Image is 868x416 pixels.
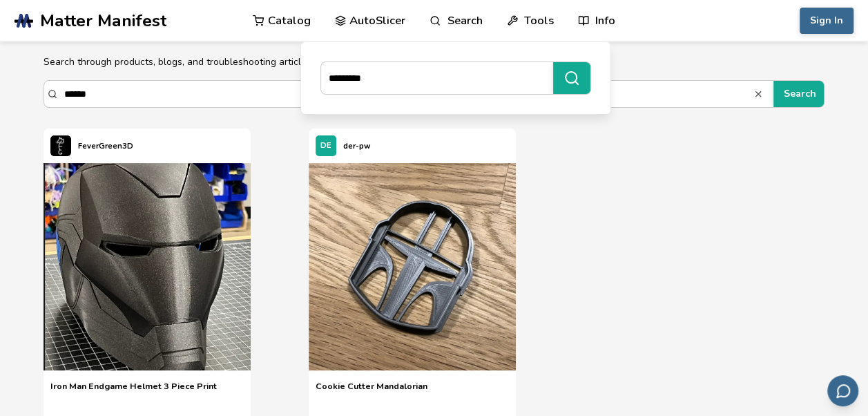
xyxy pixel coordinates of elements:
span: Matter Manifest [40,11,166,30]
button: Search [753,89,766,99]
p: der-pw [343,139,371,153]
a: FeverGreen3D's profileFeverGreen3D [44,129,140,163]
button: Send feedback via email [827,375,858,406]
h1: Looking for something specific? [44,21,824,42]
img: FeverGreen3D's profile [50,135,71,156]
p: Search through products, blogs, and troubleshooting articles [44,55,824,69]
input: Search [64,82,753,106]
a: Iron Man Endgame Helmet 3 Piece Print [50,381,217,401]
span: DE [320,142,331,151]
p: FeverGreen3D [78,139,133,153]
a: Cookie Cutter Mandalorian [316,381,427,401]
button: Sign In [800,8,853,34]
button: Search [773,81,827,107]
